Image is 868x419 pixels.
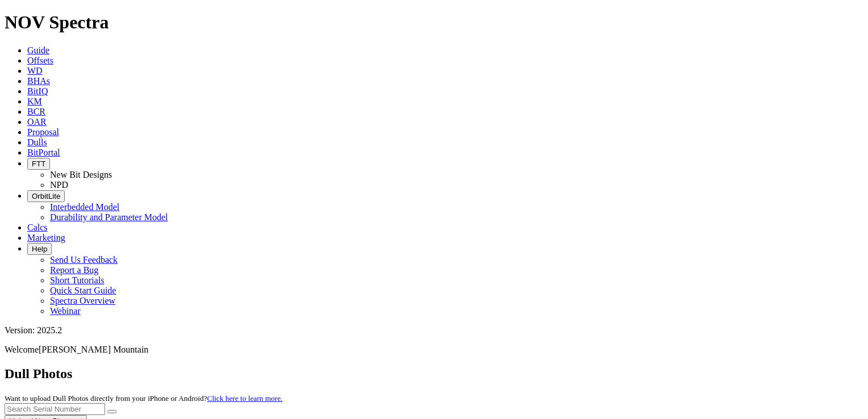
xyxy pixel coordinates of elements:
a: Guide [27,45,49,55]
p: Welcome [5,345,863,355]
span: Help [32,245,47,253]
a: Click here to learn more. [207,394,283,403]
a: Durability and Parameter Model [50,212,168,222]
a: Proposal [27,127,59,137]
button: OrbitLite [27,190,65,202]
a: KM [27,97,42,106]
a: Marketing [27,233,65,242]
a: Report a Bug [50,265,98,275]
a: Short Tutorials [50,275,105,285]
a: Calcs [27,223,48,232]
a: Spectra Overview [50,296,115,305]
input: Search Serial Number [5,403,105,415]
a: BHAs [27,76,50,86]
button: Help [27,243,52,255]
a: Offsets [27,56,53,65]
a: Webinar [50,306,81,316]
a: BCR [27,107,45,116]
a: NPD [50,180,68,190]
span: [PERSON_NAME] Mountain [39,345,148,354]
a: Interbedded Model [50,202,119,212]
button: FTT [27,158,50,170]
a: Dulls [27,137,47,147]
a: Quick Start Guide [50,286,116,295]
a: WD [27,66,43,76]
h1: NOV Spectra [5,12,863,33]
a: BitPortal [27,148,60,157]
small: Want to upload Dull Photos directly from your iPhone or Android? [5,394,282,403]
div: Version: 2025.2 [5,325,863,336]
a: OAR [27,117,47,127]
a: Send Us Feedback [50,255,118,265]
a: BitIQ [27,86,48,96]
span: OrbitLite [32,192,60,200]
h2: Dull Photos [5,366,863,382]
span: FTT [32,160,45,168]
a: New Bit Designs [50,170,112,179]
